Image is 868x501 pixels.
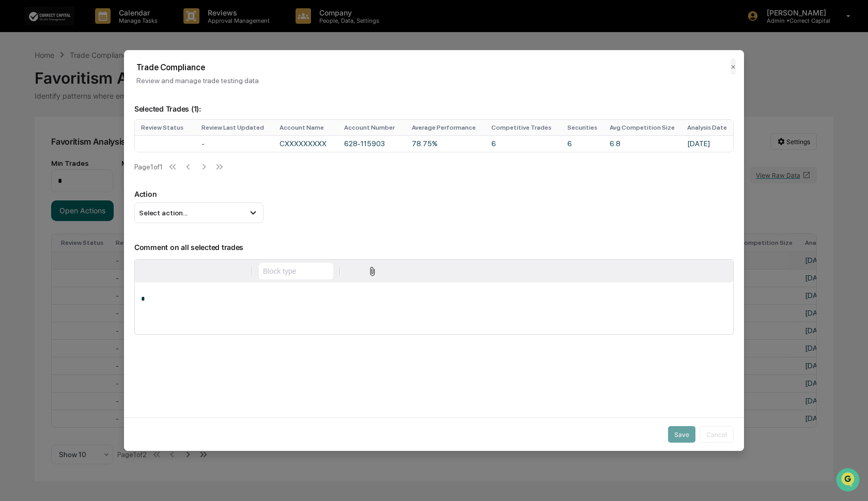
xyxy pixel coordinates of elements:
[485,120,561,135] th: Competitive Trades
[273,135,338,152] td: CXXXXXXXXX
[731,58,736,75] button: ✕
[73,175,125,183] a: Powered byPylon
[75,131,83,139] div: 🗄️
[135,120,195,135] th: Review Status
[10,151,19,159] div: 🔎
[561,135,603,152] td: 6
[85,130,128,140] span: Attestations
[136,76,732,85] p: Review and manage trade testing data
[6,126,71,145] a: 🖐️Preclearance
[668,426,695,443] button: Save
[681,120,733,135] th: Analysis Date
[136,62,732,72] h2: Trade Compliance
[139,209,188,217] span: Select action...
[35,89,131,98] div: We're available if you need us!
[835,467,863,495] iframe: Open customer support
[103,175,125,183] span: Pylon
[10,22,188,38] p: How can we help?
[35,79,169,89] div: Start new chat
[273,120,338,135] th: Account Name
[338,120,406,135] th: Account Number
[561,120,603,135] th: Securities
[485,135,561,152] td: 6
[21,130,67,140] span: Preclearance
[195,120,273,135] th: Review Last Updated
[134,230,734,252] p: Comment on all selected trades
[338,135,406,152] td: 628-115903
[603,135,681,152] td: 6.8
[195,135,273,152] td: -
[134,190,734,198] p: Action
[176,82,188,95] button: Start new chat
[134,92,734,113] p: Selected Trades ( 1 ):
[700,426,734,443] button: Cancel
[10,79,29,98] img: 1746055101610-c473b297-6a78-478c-a979-82029cc54cd1
[71,126,132,145] a: 🗄️Attestations
[10,131,19,139] div: 🖐️
[406,135,485,152] td: 78.75%
[157,263,173,279] button: Italic
[681,135,733,152] td: [DATE]
[134,163,163,171] div: Page 1 of 1
[140,263,157,279] button: Bold
[6,146,69,164] a: 🔎Data Lookup
[603,120,681,135] th: Avg Competition Size
[259,263,333,279] button: Block type
[363,264,381,278] button: Attach files
[173,263,190,279] button: Underline
[406,120,485,135] th: Average Performance
[21,150,65,160] span: Data Lookup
